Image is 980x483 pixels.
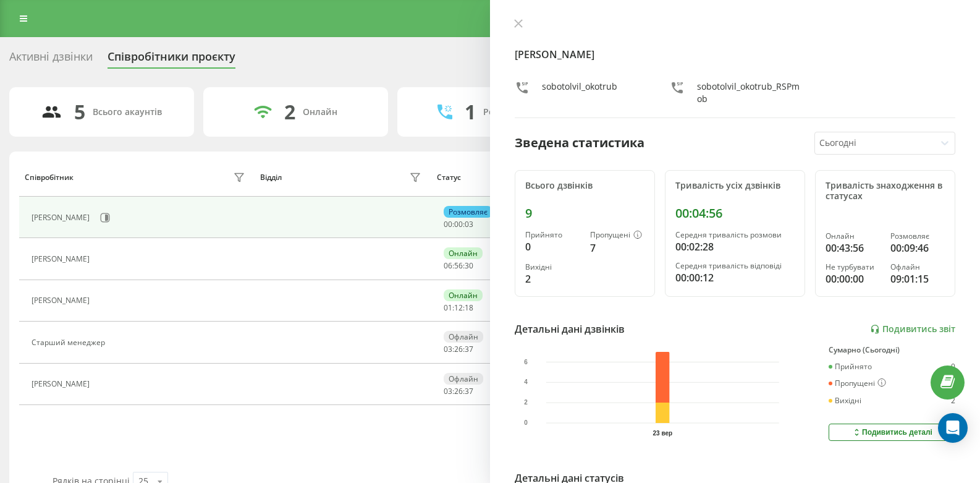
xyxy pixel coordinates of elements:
[284,100,295,124] div: 2
[829,424,955,441] button: Подивитись деталі
[108,50,235,69] div: Співробітники проєкту
[826,181,945,202] div: Тривалість знаходження в статусах
[444,331,483,343] div: Офлайн
[437,173,461,182] div: Статус
[675,181,795,191] div: Тривалість усіх дзвінків
[515,134,644,152] div: Зведена статистика
[444,289,483,301] div: Онлайн
[465,219,473,229] span: 03
[444,373,483,385] div: Офлайн
[697,80,800,105] div: sobotolvil_okotrub_RSPmob
[826,241,881,255] div: 00:43:56
[826,263,881,271] div: Не турбувати
[444,260,452,271] span: 06
[675,262,795,270] div: Середня тривалість відповіді
[260,173,282,182] div: Відділ
[829,396,861,405] div: Вихідні
[32,213,93,222] div: [PERSON_NAME]
[444,219,452,229] span: 00
[938,413,968,443] div: Open Intercom Messenger
[465,386,473,396] span: 37
[542,80,617,105] div: sobotolvil_okotrub
[32,338,108,347] div: Старший менеджер
[32,380,93,388] div: [PERSON_NAME]
[444,345,473,354] div: : :
[25,173,74,182] div: Співробітник
[444,220,473,229] div: : :
[525,231,580,239] div: Прийнято
[444,247,483,259] div: Онлайн
[675,206,795,221] div: 00:04:56
[675,239,795,254] div: 00:02:28
[454,386,463,396] span: 26
[454,260,463,271] span: 56
[590,241,645,255] div: 7
[525,239,580,254] div: 0
[465,344,473,354] span: 37
[444,387,473,396] div: : :
[829,378,886,388] div: Пропущені
[851,427,932,437] div: Подивитись деталі
[444,304,473,312] div: : :
[465,260,473,271] span: 30
[890,232,945,241] div: Розмовляє
[525,271,580,286] div: 2
[454,344,463,354] span: 26
[525,181,644,191] div: Всього дзвінків
[444,206,492,218] div: Розмовляє
[675,270,795,285] div: 00:00:12
[524,379,528,386] text: 4
[653,430,672,437] text: 23 вер
[590,231,645,241] div: Пропущені
[675,231,795,239] div: Середня тривалість розмови
[524,400,528,406] text: 2
[524,420,528,427] text: 0
[444,386,452,396] span: 03
[9,50,93,69] div: Активні дзвінки
[465,302,473,313] span: 18
[870,324,955,335] a: Подивитись звіт
[515,322,625,336] div: Детальні дані дзвінків
[826,271,881,286] div: 00:00:00
[444,302,452,313] span: 01
[890,263,945,271] div: Офлайн
[444,262,473,270] div: : :
[525,206,644,221] div: 9
[890,271,945,286] div: 09:01:15
[829,346,955,354] div: Сумарно (Сьогодні)
[829,362,872,371] div: Прийнято
[444,344,452,354] span: 03
[826,232,881,241] div: Онлайн
[303,107,337,118] div: Онлайн
[32,255,93,263] div: [PERSON_NAME]
[454,219,463,229] span: 00
[525,263,580,271] div: Вихідні
[524,359,528,365] text: 6
[951,396,955,405] div: 2
[465,100,476,124] div: 1
[890,241,945,255] div: 00:09:46
[32,296,93,305] div: [PERSON_NAME]
[515,47,955,62] h4: [PERSON_NAME]
[483,107,543,118] div: Розмовляють
[74,100,85,124] div: 5
[951,362,955,371] div: 0
[454,302,463,313] span: 12
[93,107,162,118] div: Всього акаунтів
